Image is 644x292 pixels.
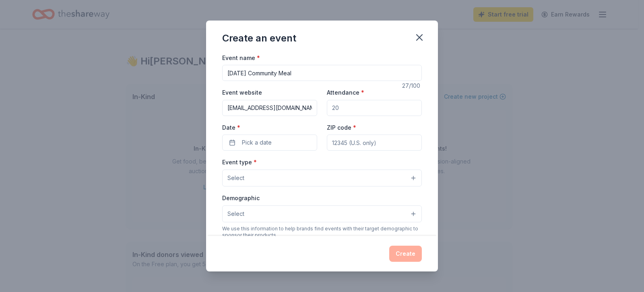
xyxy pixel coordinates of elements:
[222,158,257,166] label: Event type
[222,89,262,97] label: Event website
[222,170,422,186] button: Select
[222,32,296,45] div: Create an event
[327,89,364,97] label: Attendance
[402,81,422,91] div: 27 /100
[222,54,260,62] label: Event name
[242,138,272,147] span: Pick a date
[222,100,317,116] input: https://www...
[222,194,260,202] label: Demographic
[222,65,422,81] input: Spring Fundraiser
[222,124,317,132] label: Date
[327,135,422,151] input: 12345 (U.S. only)
[227,209,244,219] span: Select
[222,226,422,238] div: We use this information to help brands find events with their target demographic to sponsor their...
[227,173,244,183] span: Select
[222,135,317,151] button: Pick a date
[222,205,422,222] button: Select
[327,124,356,132] label: ZIP code
[327,100,422,116] input: 20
